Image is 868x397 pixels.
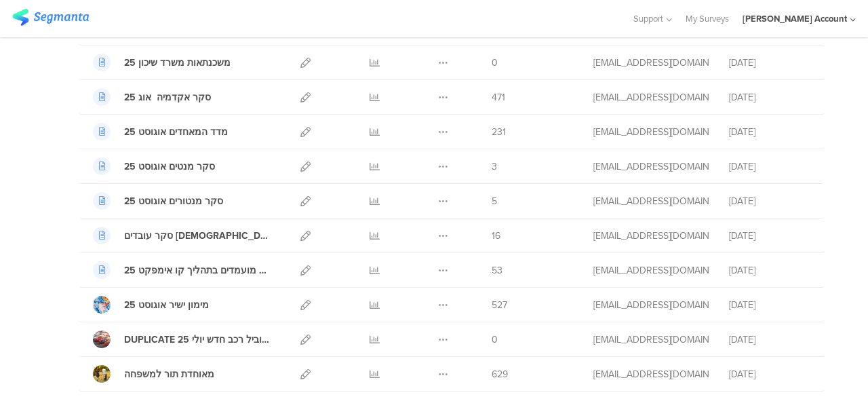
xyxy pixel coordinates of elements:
a: מימון ישיר אוגוסט 25 [93,296,209,314]
div: [DATE] [729,125,810,139]
div: afkar2005@gmail.com [593,298,709,312]
div: afkar2005@gmail.com [593,263,709,278]
div: afkar2005@gmail.com [593,56,709,70]
div: מימון ישיר אוגוסט 25 [124,298,209,312]
span: 629 [492,367,508,381]
a: סקר מנטים אוגוסט 25 [93,157,215,175]
div: [DATE] [729,159,810,174]
span: 53 [492,263,502,278]
div: [DATE] [729,333,810,347]
div: משכנתאות משרד שיכון 25 [124,56,231,70]
div: afkar2005@gmail.com [593,159,709,174]
a: סקר אקדמיה אוג 25 [93,88,211,106]
a: משכנתאות משרד שיכון 25 [93,54,231,71]
div: סקר עובדים ערבים שהושמו אוגוסט 25 [124,229,271,243]
a: סקר מועמדים בתהליך קו אימפקט 25 [93,261,271,279]
div: סקר אקדמיה אוג 25 [124,90,211,105]
a: מדד המאחדים אוגוסט 25 [93,123,228,140]
span: 3 [492,159,497,174]
span: 16 [492,229,500,243]
span: 0 [492,333,498,347]
span: 0 [492,56,498,70]
div: מדד המאחדים אוגוסט 25 [124,125,228,139]
div: סקר מועמדים בתהליך קו אימפקט 25 [124,263,271,278]
span: 527 [492,298,507,312]
div: DUPLICATE כל מוביל רכב חדש יולי 25 [124,333,271,347]
div: סקר מנטים אוגוסט 25 [124,159,215,174]
span: 231 [492,125,506,139]
a: סקר עובדים [DEMOGRAPHIC_DATA] שהושמו אוגוסט 25 [93,227,271,244]
img: segmanta logo [12,9,89,26]
a: סקר מנטורים אוגוסט 25 [93,192,223,210]
div: [DATE] [729,367,810,381]
div: afkar2005@gmail.com [593,125,709,139]
span: Support [633,12,663,25]
span: 5 [492,194,497,208]
div: מאוחדת תור למשפחה [124,367,214,381]
a: מאוחדת תור למשפחה [93,365,214,383]
div: afkar2005@gmail.com [593,333,709,347]
a: DUPLICATE כל מוביל רכב חדש יולי 25 [93,330,271,348]
div: [DATE] [729,229,810,243]
div: [DATE] [729,263,810,278]
div: afkar2005@gmail.com [593,367,709,381]
div: [DATE] [729,298,810,312]
div: סקר מנטורים אוגוסט 25 [124,194,223,208]
div: afkar2005@gmail.com [593,194,709,208]
div: afkar2005@gmail.com [593,229,709,243]
div: afkar2005@gmail.com [593,90,709,105]
div: [DATE] [729,194,810,208]
div: [PERSON_NAME] Account [743,12,847,25]
span: 471 [492,90,505,105]
div: [DATE] [729,90,810,105]
div: [DATE] [729,56,810,70]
